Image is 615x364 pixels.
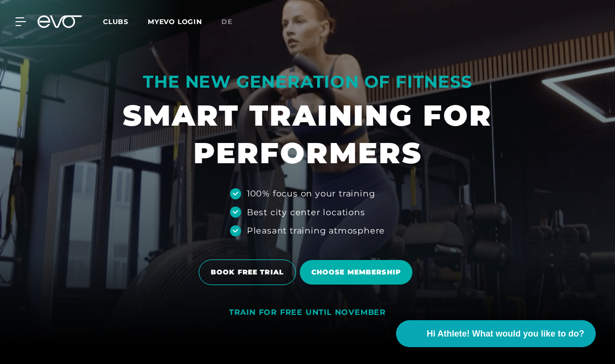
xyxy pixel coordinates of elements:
font: Clubs [103,17,128,26]
font: Choose membership [311,268,401,276]
a: BOOK FREE TRIAL [199,252,300,292]
a: Choose membership [300,253,416,292]
button: Hi Athlete! What would you like to do? [396,320,596,347]
a: MYEVO LOGIN [148,17,202,26]
font: Hi Athlete! What would you like to do? [427,329,584,338]
font: Best city center locations [247,207,365,217]
font: de [221,17,232,26]
font: 100% focus on your training [247,188,375,198]
font: THE NEW GENERATION OF FITNESS [143,71,472,92]
font: Pleasant training atmosphere [247,225,385,235]
a: Clubs [103,17,148,26]
font: BOOK FREE TRIAL [211,268,284,276]
font: SMART TRAINING FOR PERFORMERS [123,98,502,170]
font: TRAIN FOR FREE UNTIL NOVEMBER [229,308,386,317]
a: de [221,16,244,27]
